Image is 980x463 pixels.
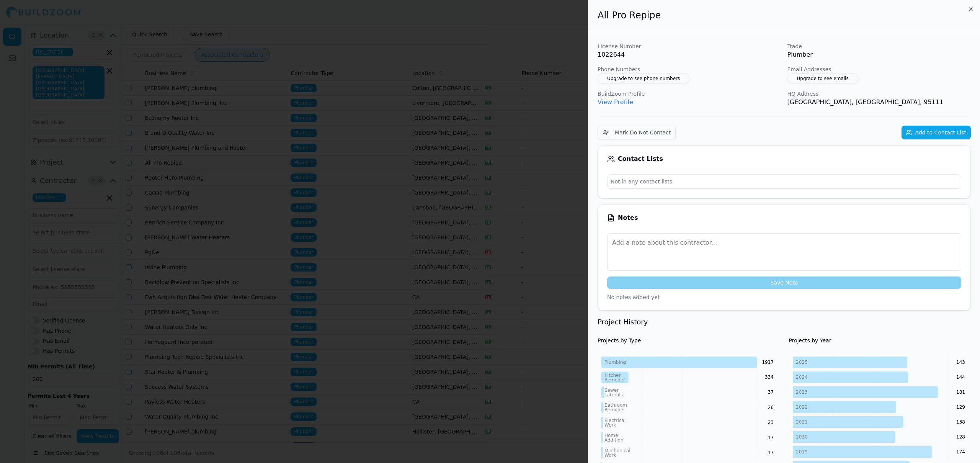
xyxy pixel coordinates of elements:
text: 1917 [762,360,774,365]
p: No notes added yet [607,293,961,301]
p: Phone Numbers [598,65,781,73]
p: 1022644 [598,50,781,59]
div: Notes [607,214,961,222]
p: Not in any contact lists [608,175,961,188]
tspan: Kitchen [604,373,622,378]
text: 181 [956,389,965,395]
text: 334 [765,375,774,380]
tspan: Bathroom [604,402,627,408]
tspan: Mechanical [604,448,630,453]
tspan: Work [604,453,616,458]
text: 144 [956,375,965,380]
h4: Projects by Year [789,337,971,344]
tspan: Work [604,422,616,428]
text: 26 [768,405,774,410]
a: View Profile [598,98,633,106]
text: 129 [956,404,965,410]
text: 143 [956,360,965,365]
tspan: 2019 [796,449,808,455]
button: Add to Contact List [902,126,971,139]
tspan: Remodel [604,377,625,383]
p: Trade [787,43,971,50]
text: 128 [956,434,965,440]
tspan: Electrical [604,418,626,423]
div: Contact Lists [607,155,961,163]
tspan: Laterals [604,392,623,398]
tspan: 2020 [796,434,808,440]
tspan: Addition [604,437,624,443]
p: HQ Address [787,90,971,98]
p: License Number [598,43,781,50]
button: Upgrade to see phone numbers [598,73,689,84]
text: 23 [768,420,774,425]
tspan: Plumbing [604,360,626,365]
p: [GEOGRAPHIC_DATA], [GEOGRAPHIC_DATA], 95111 [787,98,971,107]
button: Mark Do Not Contact [598,126,676,139]
h3: Project History [598,317,971,327]
h2: All Pro Repipe [598,9,971,21]
text: 17 [768,435,774,440]
tspan: Remodel [604,407,625,412]
tspan: Sewer [604,388,619,393]
text: 17 [768,450,774,455]
text: 37 [768,389,774,395]
tspan: 2025 [796,360,808,365]
text: 138 [956,419,965,425]
tspan: Home [604,433,618,438]
p: Email Addresses [787,65,971,73]
button: Upgrade to see emails [787,73,858,84]
p: Plumber [787,50,971,59]
h4: Projects by Type [598,337,780,344]
text: 174 [956,449,965,455]
p: BuildZoom Profile [598,90,781,98]
tspan: 2022 [796,404,808,410]
tspan: 2023 [796,389,808,395]
tspan: 2021 [796,419,808,425]
tspan: 2024 [796,375,808,380]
